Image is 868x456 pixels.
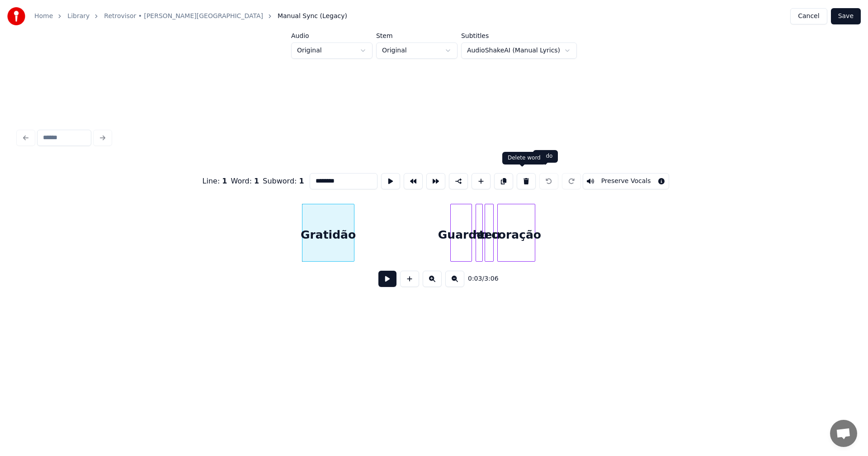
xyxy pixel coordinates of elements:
label: Stem [376,33,458,39]
span: 1 [254,177,259,185]
label: Subtitles [461,33,577,39]
span: 0:03 [468,274,482,283]
button: Cancel [790,8,827,24]
img: youka [7,7,25,25]
div: / [468,274,490,283]
a: Library [67,12,90,21]
span: 1 [222,177,227,185]
nav: breadcrumb [34,12,347,21]
div: Word : [231,176,259,187]
button: Toggle [583,173,670,189]
span: Manual Sync (Legacy) [278,12,347,21]
a: Home [34,12,53,21]
div: Delete word [508,155,541,162]
div: Line : [203,176,227,187]
a: Retrovisor • [PERSON_NAME][GEOGRAPHIC_DATA] [104,12,263,21]
div: Subword : [263,176,304,187]
button: Save [831,8,861,24]
span: 3:06 [484,274,498,283]
label: Audio [291,33,373,39]
span: 1 [299,177,304,185]
div: Bate-papo aberto [830,420,857,447]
